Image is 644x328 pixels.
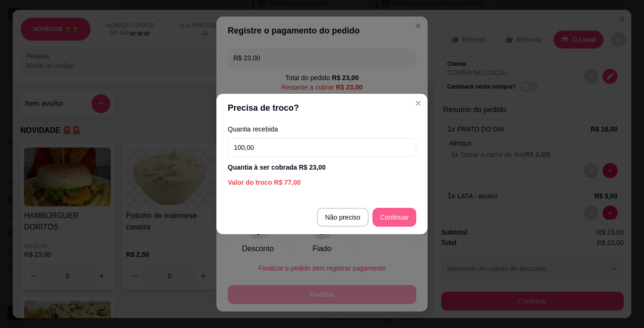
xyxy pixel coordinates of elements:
[317,208,369,227] button: Não preciso
[228,163,416,172] div: Quantia à ser cobrada R$ 23,00
[228,126,416,132] label: Quantia recebida
[372,208,416,227] button: Continuar
[216,94,428,122] header: Precisa de troco?
[228,178,416,187] div: Valor do troco R$ 77,00
[411,96,426,111] button: Close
